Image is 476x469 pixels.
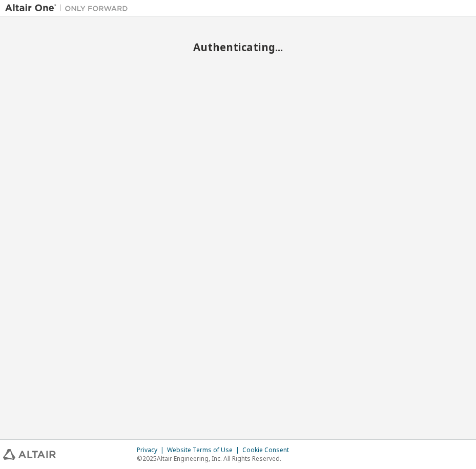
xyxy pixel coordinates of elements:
div: Cookie Consent [242,446,295,454]
img: altair_logo.svg [3,449,56,460]
img: Altair One [5,3,133,13]
div: Privacy [137,446,167,454]
p: © 2025 Altair Engineering, Inc. All Rights Reserved. [137,454,295,463]
div: Website Terms of Use [167,446,242,454]
h2: Authenticating... [5,40,471,54]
